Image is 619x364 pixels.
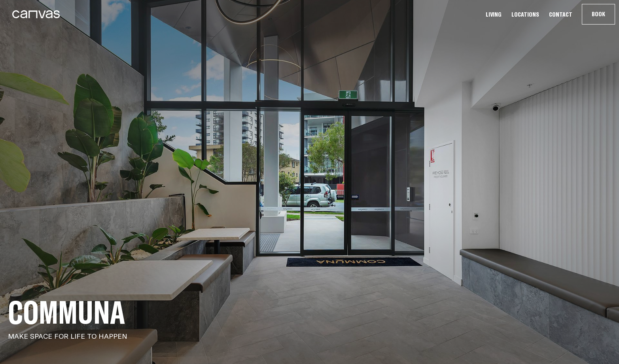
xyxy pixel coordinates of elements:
[483,10,504,19] a: Living
[547,10,575,19] a: Contact
[582,4,615,24] button: Book
[509,10,541,19] a: Locations
[8,298,611,326] h1: Communa
[8,332,611,341] p: MAKE SPACE FOR LIFE TO HAPPEN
